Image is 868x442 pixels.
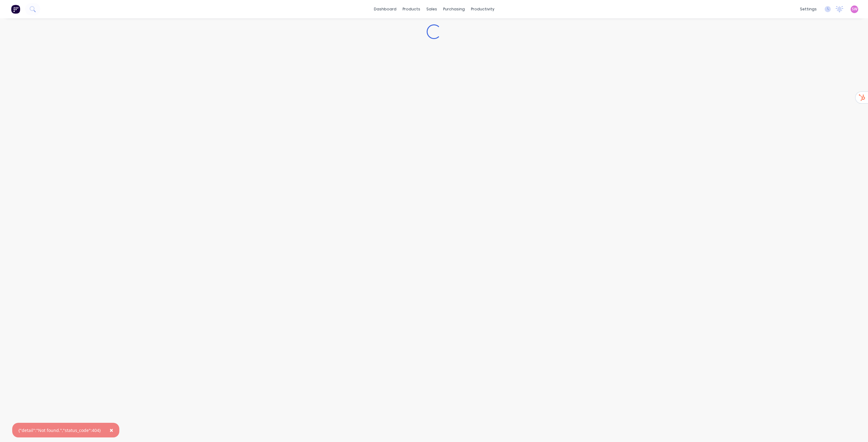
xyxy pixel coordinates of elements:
div: {"detail":"Not found.","status_code":404} [18,427,101,433]
div: settings [797,5,820,14]
div: productivity [468,5,497,14]
span: SW [852,6,857,12]
a: dashboard [371,5,400,14]
button: Close [103,423,119,437]
img: Factory [11,5,20,14]
div: sales [423,5,440,14]
div: purchasing [440,5,468,14]
span: × [110,426,113,434]
div: products [400,5,423,14]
